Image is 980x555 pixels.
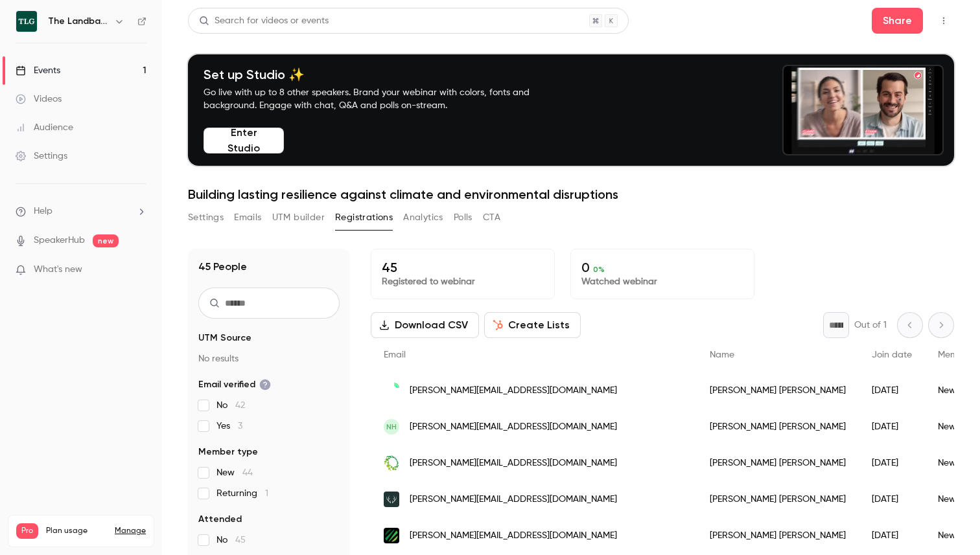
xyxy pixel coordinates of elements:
button: Emails [234,207,261,228]
span: [PERSON_NAME][EMAIL_ADDRESS][DOMAIN_NAME] [410,420,617,434]
div: [PERSON_NAME] [PERSON_NAME] [697,445,859,481]
p: Go live with up to 8 other speakers. Brand your webinar with colors, fonts and background. Engage... [204,86,560,112]
span: Pro [16,523,38,539]
span: NH [386,421,397,433]
p: No results [198,352,340,365]
span: Join date [872,350,912,359]
h1: 45 People [198,259,247,275]
span: Plan usage [46,526,107,536]
img: greenboxglobal.org [384,383,399,398]
div: [PERSON_NAME] [PERSON_NAME] [697,372,859,409]
div: [PERSON_NAME] [PERSON_NAME] [697,481,859,517]
p: Registered to webinar [382,275,544,288]
img: merit-estates.co.uk [384,492,399,507]
span: Help [34,205,52,218]
button: Settings [188,207,224,228]
p: 0 [581,260,743,275]
button: Download CSV [371,312,479,338]
span: Returning [216,487,268,500]
span: Attended [198,513,242,526]
a: SpeakerHub [34,234,85,247]
span: 1 [265,489,268,498]
span: [PERSON_NAME][EMAIL_ADDRESS][DOMAIN_NAME] [410,384,617,398]
h6: The Landbanking Group [48,15,109,28]
span: Email verified [198,378,271,391]
span: Yes [216,420,242,433]
p: 45 [382,260,544,275]
div: [PERSON_NAME] [PERSON_NAME] [697,409,859,445]
div: [DATE] [859,372,925,409]
button: Share [872,8,923,34]
div: [DATE] [859,445,925,481]
li: help-dropdown-opener [16,205,146,218]
span: Name [710,350,734,359]
p: Watched webinar [581,275,743,288]
button: Registrations [335,207,393,228]
span: 44 [242,468,253,477]
span: 45 [235,536,246,545]
span: What's new [34,263,82,277]
span: new [93,234,119,247]
div: Settings [16,150,67,163]
span: No [216,399,245,412]
button: CTA [483,207,500,228]
div: Videos [16,93,62,106]
img: realvalue.group [384,455,399,471]
button: Polls [454,207,472,228]
span: 0 % [593,265,605,274]
span: UTM Source [198,332,251,345]
img: nativas.ar [384,528,399,543]
span: 3 [238,422,242,431]
span: No [216,534,246,547]
span: [PERSON_NAME][EMAIL_ADDRESS][DOMAIN_NAME] [410,457,617,470]
button: UTM builder [272,207,325,228]
div: Search for videos or events [199,14,329,28]
div: [DATE] [859,517,925,554]
div: [DATE] [859,409,925,445]
span: [PERSON_NAME][EMAIL_ADDRESS][DOMAIN_NAME] [410,493,617,506]
div: [DATE] [859,481,925,517]
span: 42 [235,401,245,410]
h4: Set up Studio ✨ [204,67,560,82]
img: The Landbanking Group [16,11,37,32]
h1: Building lasting resilience against climate and environmental disruptions [188,187,954,202]
button: Create Lists [484,312,581,338]
span: New [216,466,253,479]
div: [PERSON_NAME] [PERSON_NAME] [697,517,859,554]
p: Out of 1 [854,319,887,332]
a: Manage [115,526,146,536]
button: Enter Studio [204,128,284,153]
span: Member type [198,446,258,459]
div: Audience [16,121,73,134]
span: Email [384,350,406,359]
button: Analytics [403,207,443,228]
span: [PERSON_NAME][EMAIL_ADDRESS][DOMAIN_NAME] [410,529,617,543]
div: Events [16,64,60,77]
